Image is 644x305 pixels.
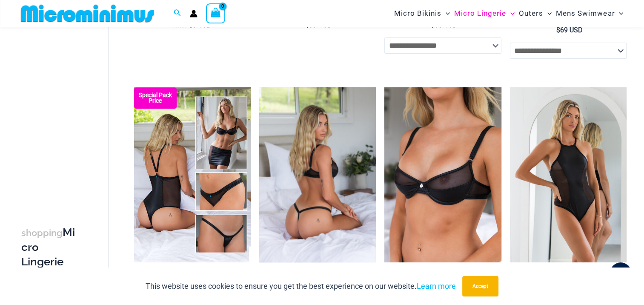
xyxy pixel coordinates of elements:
h3: Micro Lingerie [21,225,78,269]
span: $ [556,26,560,34]
span: Menu Toggle [543,3,552,24]
a: OutersMenu ToggleMenu Toggle [517,3,554,24]
a: Micro LingerieMenu ToggleMenu Toggle [452,3,517,24]
a: Mens SwimwearMenu ToggleMenu Toggle [554,3,625,24]
a: Running Wild Midnight 1052 Top 6512 Bottom 02Running Wild Midnight 1052 Top 6512 Bottom 05Running... [259,87,376,262]
a: Micro BikinisMenu ToggleMenu Toggle [392,3,452,24]
span: Menu Toggle [441,3,450,24]
span: Micro Lingerie [454,3,506,24]
img: All Styles (1) [134,87,251,262]
img: Running Wild Midnight 115 Bodysuit 02 [510,87,627,262]
a: Running Wild Midnight 115 Bodysuit 02Running Wild Midnight 115 Bodysuit 12Running Wild Midnight 1... [510,87,627,262]
span: Outers [519,3,543,24]
span: Menu Toggle [506,3,515,24]
img: MM SHOP LOGO FLAT [17,4,157,23]
a: Search icon link [174,8,181,19]
span: Mens Swimwear [556,3,615,24]
a: Learn more [417,282,456,291]
img: Running Wild Midnight 1052 Top 6512 Bottom 05 [259,87,376,262]
img: Running Wild Midnight 1052 Top 01 [384,87,501,262]
b: Special Pack Price [134,92,177,104]
a: Account icon link [190,10,197,17]
span: Menu Toggle [615,3,623,24]
nav: Site Navigation [391,1,627,26]
a: All Styles (1) Running Wild Midnight 1052 Top 6512 Bottom 04Running Wild Midnight 1052 Top 6512 B... [134,87,251,262]
bdi: 69 USD [556,26,582,34]
a: View Shopping Cart, empty [206,3,226,23]
span: Micro Bikinis [394,3,441,24]
a: Running Wild Midnight 1052 Top 01Running Wild Midnight 1052 Top 6052 Bottom 06Running Wild Midnig... [384,87,501,262]
p: This website uses cookies to ensure you get the best experience on our website. [146,280,456,293]
span: shopping [21,227,63,238]
iframe: TrustedSite Certified [21,29,98,199]
button: Accept [462,276,498,296]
